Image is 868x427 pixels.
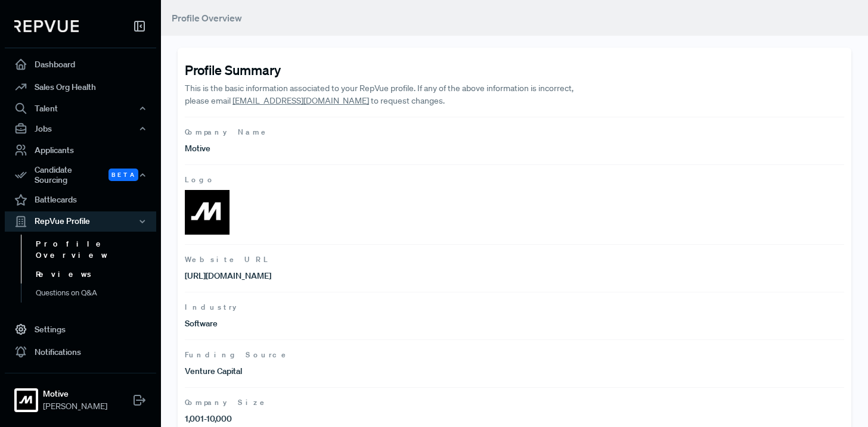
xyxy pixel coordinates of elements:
span: Beta [108,169,138,181]
a: Settings [5,318,156,341]
span: [PERSON_NAME] [43,400,107,413]
p: Software [185,317,514,330]
img: RepVue [14,20,79,32]
img: Motive [17,391,36,410]
a: Sales Org Health [5,76,156,98]
img: Logo [185,190,230,235]
span: Profile Overview [172,12,242,24]
p: This is the basic information associated to your RepVue profile. If any of the above information ... [185,82,581,107]
span: Industry [185,302,844,313]
span: Company Size [185,397,844,408]
a: [EMAIL_ADDRESS][DOMAIN_NAME] [232,95,369,106]
button: Talent [5,98,156,119]
a: Dashboard [5,53,156,76]
a: Questions on Q&A [21,283,172,303]
span: Funding Source [185,350,844,360]
a: Profile Overview [21,235,172,265]
a: Reviews [21,265,172,284]
div: Candidate Sourcing [5,161,156,189]
a: Notifications [5,341,156,363]
p: Venture Capital [185,365,514,378]
h4: Profile Summary [185,62,844,77]
button: Candidate Sourcing Beta [5,161,156,189]
span: Website URL [185,254,844,265]
button: Jobs [5,119,156,139]
a: Applicants [5,139,156,161]
p: Motive [185,142,514,155]
a: Battlecards [5,189,156,211]
p: 1,001-10,000 [185,413,514,425]
button: RepVue Profile [5,211,156,232]
span: Company Name [185,127,844,138]
a: MotiveMotive[PERSON_NAME] [5,373,156,417]
span: Logo [185,174,844,185]
p: [URL][DOMAIN_NAME] [185,270,514,282]
strong: Motive [43,388,107,400]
